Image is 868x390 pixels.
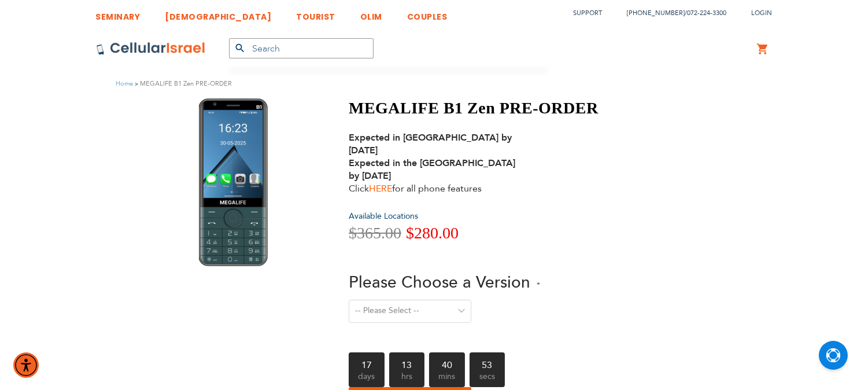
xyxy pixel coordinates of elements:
a: 072-224-3300 [688,9,727,17]
a: SEMINARY [96,3,141,24]
b: 40 [429,352,465,370]
a: Support [574,9,603,17]
li: / [616,5,727,21]
img: Cellular Israel Logo [96,42,206,56]
span: $365.00 [349,224,401,242]
a: Available Locations [349,211,418,222]
span: mins [429,370,465,388]
b: 13 [389,352,425,370]
span: secs [470,370,505,388]
div: Click for all phone features [349,131,528,195]
h1: MEGALIFE B1 Zen PRE-ORDER [349,98,599,118]
span: days [349,370,385,388]
a: HERE [369,182,392,195]
a: [PHONE_NUMBER] [627,9,685,17]
a: Home [116,79,134,88]
input: Search [229,38,374,58]
strong: Expected in [GEOGRAPHIC_DATA] by [DATE] Expected in the [GEOGRAPHIC_DATA] by [DATE] [349,131,515,182]
span: $280.00 [406,224,459,242]
img: MEGALIFE B1 Zen PRE-ORDER [199,98,268,266]
a: [DEMOGRAPHIC_DATA] [165,3,272,24]
span: Please Choose a Version [349,271,530,293]
a: TOURIST [297,3,336,24]
a: COUPLES [407,3,448,24]
span: hrs [389,370,425,388]
span: Login [752,9,773,17]
div: Accessibility Menu [13,352,39,378]
b: 17 [349,352,385,370]
li: MEGALIFE B1 Zen PRE-ORDER [134,78,232,89]
a: OLIM [360,3,382,24]
b: 53 [470,352,505,370]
